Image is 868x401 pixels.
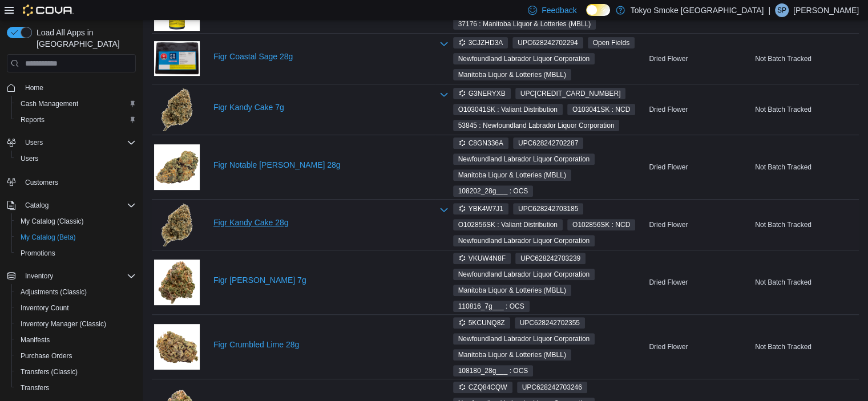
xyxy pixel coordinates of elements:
span: 110816_7g___ : OCS [453,301,530,312]
a: Figr Kandy Cake 28g [213,218,433,227]
a: Reports [16,113,49,127]
button: Inventory Manager (Classic) [11,316,140,332]
img: Figr Notable Nancy 28g [154,144,200,190]
span: Cash Management [21,99,78,108]
span: Users [21,136,136,149]
button: Cash Management [11,96,140,112]
span: UPC 628242702294 [518,38,578,48]
span: O102856SK : NCD [567,219,635,230]
span: Manitoba Liquor & Lotteries (MBLL) [453,169,571,181]
div: Not Batch Tracked [753,160,859,174]
span: Manifests [21,335,50,345]
span: O103041SK : Valiant Distribution [458,104,558,115]
span: O103041SK : NCD [567,104,635,115]
span: UPC628242703185 [513,203,583,214]
span: G3NERYXB [453,88,511,99]
a: Purchase Orders [16,349,77,363]
div: Not Batch Tracked [753,52,859,66]
a: Cash Management [16,97,83,111]
button: Users [21,136,47,149]
button: Transfers [11,380,140,396]
span: Transfers (Classic) [21,367,78,376]
span: Catalog [21,199,136,212]
button: Promotions [11,245,140,261]
span: UPC628242702294 [512,37,583,48]
img: Figr Crumbled Lime 28g [154,324,200,370]
span: UPC 628242703246 [522,382,582,392]
span: Newfoundland Labrador Liquor Corporation [458,236,590,246]
button: My Catalog (Classic) [11,213,140,229]
span: Manitoba Liquor & Lotteries (MBLL) [453,69,571,80]
p: [PERSON_NAME] [793,3,859,17]
span: My Catalog (Beta) [21,233,76,242]
span: Home [21,80,136,95]
div: Sara Pascal [775,3,789,17]
span: O102856SK : Valiant Distribution [453,219,563,230]
button: Users [2,135,140,151]
input: Dark Mode [586,4,610,16]
a: Users [16,152,43,165]
span: Transfers [16,381,136,395]
span: Inventory Count [21,303,69,313]
span: 108202_28g___ : OCS [458,186,528,196]
span: VKUW4N8F [458,253,506,264]
span: 53845 : Newfoundland Labrador Liquor Corporation [458,120,615,131]
a: Transfers [16,381,54,395]
span: Load All Apps in [GEOGRAPHIC_DATA] [32,27,136,50]
span: UPC 628242703239 [520,253,580,264]
span: Customers [21,175,136,189]
span: O103041SK : Valiant Distribution [453,104,563,115]
button: Adjustments (Classic) [11,284,140,300]
button: Home [2,79,140,96]
span: Users [16,152,136,165]
img: Figr Garlic Truffle 7g [154,260,200,305]
span: O103041SK : NCD [572,104,630,115]
button: Customers [2,173,140,190]
span: Transfers (Classic) [16,365,136,379]
span: Open Fields [593,38,630,48]
span: G3NERYXB [458,88,506,99]
div: Dried Flower [647,103,753,116]
div: Dried Flower [647,276,753,289]
span: Manitoba Liquor & Lotteries (MBLL) [453,349,571,361]
div: Not Batch Tracked [753,340,859,354]
span: Reports [21,115,45,124]
span: 108180_28g___ : OCS [458,366,528,376]
span: Inventory Manager (Classic) [21,319,106,329]
span: Promotions [21,249,55,258]
button: Catalog [2,197,140,213]
button: Transfers (Classic) [11,364,140,380]
span: Promotions [16,246,136,260]
span: CZQ84CQW [458,382,507,392]
a: Promotions [16,246,60,260]
span: SP [777,3,786,17]
span: UPC628242703239 [515,253,586,264]
img: Cova [23,5,74,16]
span: Newfoundland Labrador Liquor Corporation [453,235,595,246]
span: VKUW4N8F [453,253,511,264]
div: Dried Flower [647,340,753,354]
span: Users [25,138,43,147]
span: Purchase Orders [16,349,136,363]
p: Tokyo Smoke [GEOGRAPHIC_DATA] [631,3,764,17]
img: Figr Kandy Cake 7g [154,87,200,132]
span: UPC628242702355 [515,317,585,329]
span: 110816_7g___ : OCS [458,301,524,311]
a: Adjustments (Classic) [16,285,91,299]
div: Dried Flower [647,218,753,232]
span: O102856SK : NCD [572,220,630,230]
span: Users [21,154,38,163]
span: Manitoba Liquor & Lotteries (MBLL) [458,285,566,295]
a: Figr Kandy Cake 7g [213,103,433,112]
a: My Catalog (Classic) [16,214,88,228]
span: Newfoundland Labrador Liquor Corporation [453,333,595,345]
a: Manifests [16,333,54,347]
span: Newfoundland Labrador Liquor Corporation [453,269,595,280]
span: UPC628242702287 [513,137,583,149]
button: Purchase Orders [11,348,140,364]
span: YBK4W7J1 [453,203,508,214]
span: UPC 628242703185 [518,204,578,214]
span: Reports [16,113,136,127]
span: CZQ84CQW [453,382,512,393]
